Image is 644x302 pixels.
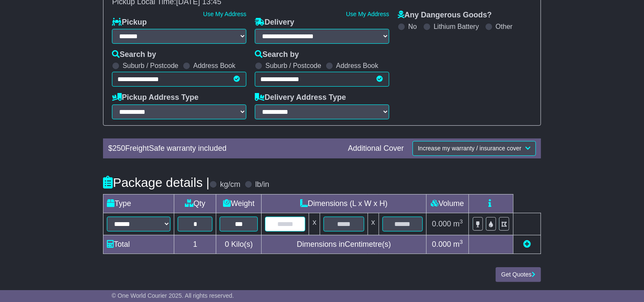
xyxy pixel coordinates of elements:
[216,235,262,254] td: Kilo(s)
[434,23,479,31] label: Lithium Battery
[225,240,229,248] span: 0
[413,141,536,156] button: Increase my warranty / insurance cover
[104,144,343,153] div: $ FreightSafe warranty included
[216,194,262,213] td: Weight
[123,62,178,70] label: Suburb / Postcode
[344,144,408,153] div: Additional Cover
[368,213,379,235] td: x
[193,62,236,70] label: Address Book
[418,145,521,152] span: Increase my warranty / insurance cover
[262,194,427,213] td: Dimensions (L x W x H)
[398,11,492,20] label: Any Dangerous Goods?
[426,194,468,213] td: Volume
[174,194,216,213] td: Qty
[103,235,174,254] td: Total
[496,267,541,282] button: Get Quotes
[432,220,451,228] span: 0.000
[460,218,463,225] sup: 3
[408,23,417,31] label: No
[265,62,321,70] label: Suburb / Postcode
[255,93,346,102] label: Delivery Address Type
[103,175,209,189] h4: Package details |
[453,220,463,228] span: m
[112,50,156,59] label: Search by
[336,62,379,70] label: Address Book
[453,240,463,248] span: m
[203,11,246,17] a: Use My Address
[432,240,451,248] span: 0.000
[112,292,234,299] span: © One World Courier 2025. All rights reserved.
[220,180,240,189] label: kg/cm
[112,144,125,152] span: 250
[346,11,389,17] a: Use My Address
[112,93,198,102] label: Pickup Address Type
[262,235,427,254] td: Dimensions in Centimetre(s)
[460,239,463,245] sup: 3
[103,194,174,213] td: Type
[174,235,216,254] td: 1
[523,240,531,248] a: Add new item
[496,23,513,31] label: Other
[112,18,147,27] label: Pickup
[309,213,320,235] td: x
[255,50,299,59] label: Search by
[255,18,294,27] label: Delivery
[255,180,269,189] label: lb/in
